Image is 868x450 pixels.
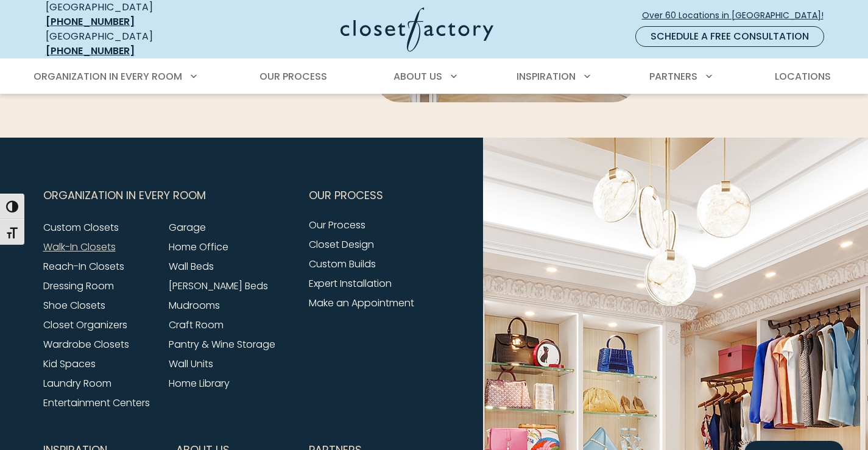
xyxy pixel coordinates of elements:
a: Our Process [309,218,365,232]
a: Closet Organizers [43,318,127,332]
a: Walk-In Closets [43,240,116,254]
a: [PERSON_NAME] Beds [169,279,268,293]
a: Pantry & Wine Storage [169,337,275,351]
span: Our Process [259,69,327,83]
span: Organization in Every Room [34,69,182,83]
a: Garage [169,220,206,234]
button: Footer Subnav Button - Organization in Every Room [43,180,294,211]
span: Organization in Every Room [43,180,206,211]
a: [PHONE_NUMBER] [46,15,135,29]
a: Dressing Room [43,279,114,293]
span: Locations [775,69,831,83]
a: Custom Builds [309,257,376,271]
a: Reach-In Closets [43,259,124,273]
a: Schedule a Free Consultation [635,26,824,47]
a: Wardrobe Closets [43,337,129,351]
a: Kid Spaces [43,357,96,371]
a: Home Office [169,240,228,254]
img: Closet Factory Logo [340,7,493,52]
a: Make an Appointment [309,296,414,310]
span: About Us [393,69,442,83]
span: Partners [649,69,697,83]
a: Over 60 Locations in [GEOGRAPHIC_DATA]! [641,5,834,26]
span: Over 60 Locations in [GEOGRAPHIC_DATA]! [642,9,833,22]
a: Home Library [169,376,230,390]
nav: Primary Menu [25,60,844,94]
span: Inspiration [517,69,576,83]
a: Wall Units [169,357,213,371]
a: Craft Room [169,318,224,332]
a: Wall Beds [169,259,214,273]
a: Laundry Room [43,376,111,390]
a: Custom Closets [43,220,119,234]
a: Closet Design [309,237,374,251]
span: Our Process [309,180,383,211]
a: Entertainment Centers [43,396,150,410]
a: Expert Installation [309,276,392,290]
div: [GEOGRAPHIC_DATA] [46,29,222,58]
a: Shoe Closets [43,298,105,312]
a: [PHONE_NUMBER] [46,44,135,58]
a: Mudrooms [169,298,220,312]
button: Footer Subnav Button - Our Process [309,180,427,211]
